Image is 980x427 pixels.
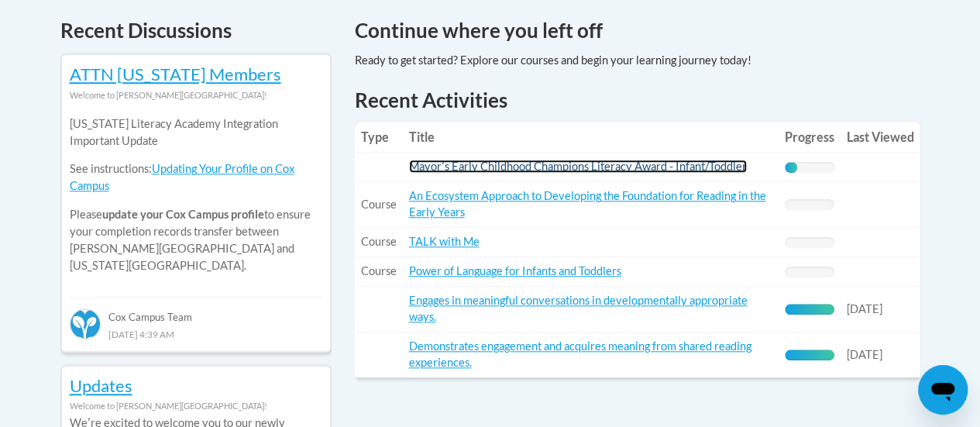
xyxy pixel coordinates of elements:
th: Type [355,122,403,153]
a: Updating Your Profile on Cox Campus [70,162,294,192]
div: [DATE] 4:39 AM [70,325,322,343]
h4: Recent Discussions [60,15,332,46]
iframe: Button to launch messaging window [918,365,968,415]
a: An Ecosystem Approach to Developing the Foundation for Reading in the Early Years [409,189,766,219]
a: Mayorʹs Early Childhood Champions Literacy Award - Infant/Toddler [409,160,747,173]
a: Demonstrates engagement and acquires meaning from shared reading experiences. [409,339,751,369]
span: [DATE] [847,302,882,315]
a: TALK with Me [409,235,480,248]
span: [DATE] [847,348,882,361]
div: Progress, % [785,350,834,360]
div: Please to ensure your completion records transfer between [PERSON_NAME][GEOGRAPHIC_DATA] and [US_... [70,104,322,286]
span: Course [361,198,397,211]
a: ATTN [US_STATE] Members [70,64,281,84]
b: update your Cox Campus profile [102,208,264,221]
th: Last Viewed [841,122,920,153]
div: Welcome to [PERSON_NAME][GEOGRAPHIC_DATA]! [70,398,322,415]
th: Title [403,122,779,153]
div: Welcome to [PERSON_NAME][GEOGRAPHIC_DATA]! [70,87,322,104]
a: Updates [70,375,132,396]
span: Course [361,235,397,248]
div: Progress, % [785,304,834,315]
p: See instructions: [70,160,322,195]
div: Progress, % [785,162,797,173]
a: Power of Language for Infants and Toddlers [409,264,621,277]
span: Course [361,264,397,277]
a: Engages in meaningful conversations in developmentally appropriate ways. [409,294,748,323]
th: Progress [779,122,841,153]
h4: Continue where you left off [355,15,920,46]
h1: Recent Activities [355,86,920,114]
img: Cox Campus Team [70,308,101,339]
div: Cox Campus Team [70,297,322,325]
p: [US_STATE] Literacy Academy Integration Important Update [70,115,322,150]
